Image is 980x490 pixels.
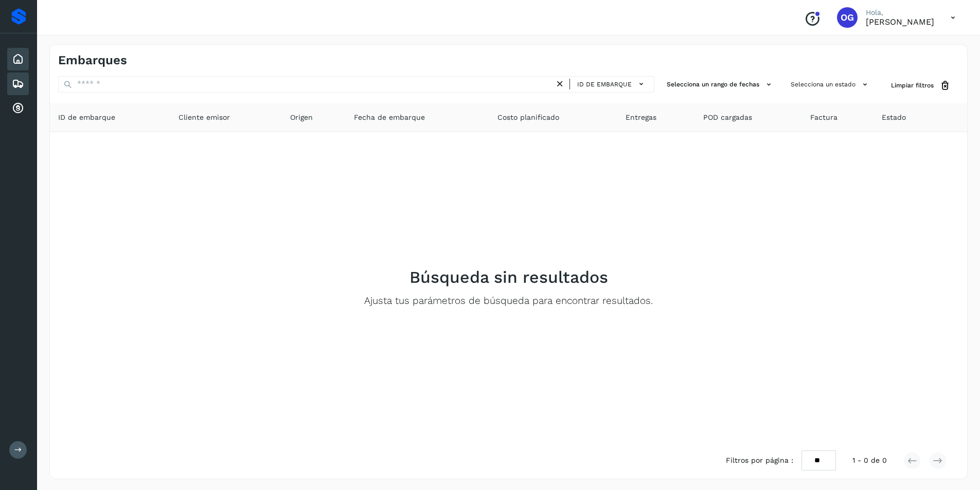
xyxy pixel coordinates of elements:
span: ID de embarque [577,80,632,89]
span: Limpiar filtros [891,81,934,90]
div: Embarques [7,72,29,95]
button: Limpiar filtros [883,76,959,95]
div: Inicio [7,48,29,70]
span: Origen [290,112,313,123]
button: Selecciona un rango de fechas [663,76,778,93]
div: Cuentas por cobrar [7,97,29,120]
button: ID de embarque [574,77,650,92]
span: Filtros por página : [726,455,793,466]
p: OSCAR GUZMAN LOPEZ [866,17,934,27]
p: Hola, [866,8,934,17]
p: Ajusta tus parámetros de búsqueda para encontrar resultados. [364,295,653,307]
span: Factura [810,112,838,123]
h2: Búsqueda sin resultados [409,267,608,287]
button: Selecciona un estado [787,76,875,93]
h4: Embarques [58,53,127,68]
span: Entregas [626,112,656,123]
span: Cliente emisor [179,112,230,123]
span: ID de embarque [58,112,115,123]
span: Fecha de embarque [354,112,425,123]
span: Estado [882,112,906,123]
span: 1 - 0 de 0 [852,455,887,466]
span: POD cargadas [703,112,752,123]
span: Costo planificado [497,112,559,123]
